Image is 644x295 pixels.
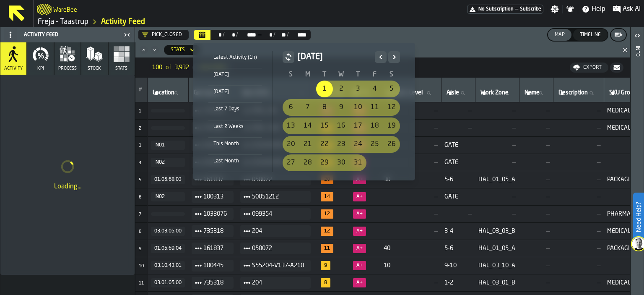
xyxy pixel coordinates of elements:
div: Wednesday, July 30, 2025 selected [333,154,350,171]
div: 15 [316,117,333,134]
div: 4 [366,81,383,97]
div: Thursday, July 10, 2025 selected [350,99,366,116]
div: 25 [366,136,383,153]
th: S [383,70,400,80]
div: 19 [383,117,400,134]
div: Select date range Select date range [200,50,408,174]
div: Tuesday, July 29, 2025 selected [316,154,333,171]
div: Wednesday, July 23, 2025 selected [333,136,350,153]
button: button- [283,51,294,63]
div: 22 [316,136,333,153]
div: Wednesday, July 9, 2025 selected [333,99,350,116]
div: Wednesday, July 2, 2025 selected [333,81,350,97]
div: July 2025 [283,51,400,172]
div: 30 [333,154,350,171]
div: 21 [299,136,316,153]
div: 13 [283,117,299,134]
div: [DATE] [208,87,262,97]
div: 1 [316,81,333,97]
div: Thursday, July 31, 2025 selected [350,154,366,171]
div: 2 [333,81,350,97]
th: W [333,70,350,80]
div: 31 [350,154,366,171]
div: [DATE] [208,70,262,79]
div: 3 [350,81,366,97]
div: 28 [299,154,316,171]
th: T [350,70,366,80]
div: Last Month [208,157,262,166]
h2: [DATE] [298,51,371,63]
div: Thursday, July 17, 2025 selected [350,117,366,134]
div: Last 7 Days [208,104,262,114]
div: Saturday, July 12, 2025 selected [383,99,400,116]
div: Thursday, July 24, 2025 selected [350,136,366,153]
div: 11 [366,99,383,116]
div: Tuesday, July 22, 2025 selected [316,136,333,153]
div: Sunday, July 13, 2025 selected [283,117,299,134]
div: Thursday, July 3, 2025 selected [350,81,366,97]
div: Saturday, July 26, 2025 selected [383,136,400,153]
div: Friday, July 18, 2025 selected [366,117,383,134]
div: Monday, July 21, 2025 selected [299,136,316,153]
div: Saturday, July 5, 2025 selected [383,81,400,97]
div: Sunday, July 27, 2025 selected [283,154,299,171]
div: 17 [350,117,366,134]
div: 24 [350,136,366,153]
button: Previous [375,51,387,63]
div: 10 [350,99,366,116]
th: T [316,70,333,80]
div: 26 [383,136,400,153]
div: Sunday, July 6, 2025 selected [283,99,299,116]
div: Latest Activity (1h) [208,53,262,62]
div: Last 2 Weeks [208,122,262,131]
div: Sunday, July 20, 2025 selected [283,136,299,153]
div: Selected Range: Tuesday, July 1 to Wednesday, September 24, 2025, Tuesday, July 1, 2025 selected [316,81,333,97]
div: Saturday, July 19, 2025 selected [383,117,400,134]
div: Wednesday, July 16, 2025 selected [333,117,350,134]
label: Need Help? [634,193,643,240]
th: S [283,70,299,80]
div: Monday, July 7, 2025 selected [299,99,316,116]
div: 29 [316,154,333,171]
div: Friday, July 4, 2025 selected [366,81,383,97]
div: Monday, July 28, 2025 selected [299,154,316,171]
div: This Month [208,139,262,149]
div: 8 [316,99,333,116]
div: 23 [333,136,350,153]
div: Friday, July 25, 2025 selected [366,136,383,153]
div: 20 [283,136,299,153]
table: July 2025 [283,70,400,172]
div: 12 [383,99,400,116]
div: 6 [283,99,299,116]
div: 5 [383,81,400,97]
div: 14 [299,117,316,134]
div: 9 [333,99,350,116]
button: Next [388,51,400,63]
div: Tuesday, July 8, 2025 selected [316,99,333,116]
div: Tuesday, July 15, 2025 selected [316,117,333,134]
th: M [299,70,316,80]
th: F [366,70,383,80]
div: 18 [366,117,383,134]
div: 7 [299,99,316,116]
div: Monday, July 14, 2025 selected [299,117,316,134]
div: 27 [283,154,299,171]
div: 16 [333,117,350,134]
div: Friday, July 11, 2025 selected [366,99,383,116]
